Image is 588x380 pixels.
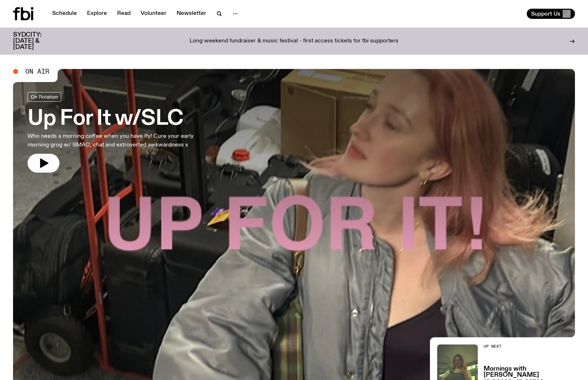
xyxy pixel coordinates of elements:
[172,9,211,19] a: Newsletter
[527,9,575,19] button: Support Us
[28,132,213,149] p: Who needs a morning coffee when you have Ify! Cure your early morning grog w/ SMAC, chat and extr...
[113,9,135,19] a: Read
[28,92,61,102] a: On Rotation
[83,9,111,19] a: Explore
[31,94,58,99] span: On Rotation
[28,109,213,129] h3: Up For It w/SLC
[13,32,59,50] h3: SYDCITY: [DATE] & [DATE]
[25,68,49,75] span: On Air
[484,344,575,348] h2: Up Next
[48,9,81,19] a: Schedule
[190,38,398,45] p: Long weekend fundraiser & music festival - first access tickets for fbi supporters
[136,9,171,19] a: Volunteer
[28,92,213,173] a: Up For It w/SLCWho needs a morning coffee when you have Ify! Cure your early morning grog w/ SMAC...
[484,366,575,378] a: Mornings with [PERSON_NAME]
[531,11,560,17] span: Support Us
